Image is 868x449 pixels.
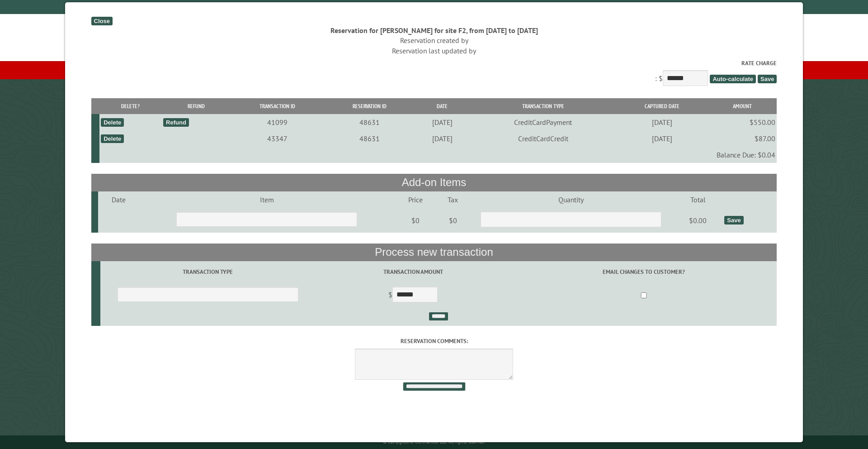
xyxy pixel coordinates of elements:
td: Price [394,191,437,208]
td: $ [316,283,511,308]
td: [DATE] [616,130,708,147]
label: Transaction Amount [317,267,509,276]
div: Delete [101,134,124,143]
span: Save [758,75,777,83]
td: 41099 [231,114,325,130]
label: Email changes to customer? [512,267,775,276]
div: Close [91,17,113,25]
td: CreditCardCredit [470,130,616,147]
td: 48631 [325,114,415,130]
div: Reservation for [PERSON_NAME] for site F2, from [DATE] to [DATE] [91,25,777,35]
td: $87.00 [708,130,777,147]
td: Tax [437,191,469,208]
small: © Campground Commander LLC. All rights reserved. [383,439,485,445]
div: Save [724,216,743,224]
th: Captured Date [616,98,708,114]
td: Quantity [469,191,673,208]
td: $0 [394,208,437,233]
td: [DATE] [414,114,470,130]
label: Rate Charge [91,59,777,67]
div: Reservation created by [91,35,777,45]
td: 48631 [325,130,415,147]
td: Balance Due: $0.04 [99,147,777,163]
th: Add-on Items [91,174,777,191]
th: Amount [708,98,777,114]
th: Refund [162,98,231,114]
td: Total [673,191,723,208]
span: Auto-calculate [710,75,756,83]
th: Transaction ID [231,98,325,114]
div: Refund [163,118,189,127]
td: CreditCardPayment [470,114,616,130]
label: Reservation comments: [91,337,777,345]
td: Date [98,191,139,208]
div: Delete [101,118,124,127]
div: : $ [91,59,777,88]
div: Reservation last updated by [91,46,777,56]
td: Item [140,191,394,208]
td: [DATE] [616,114,708,130]
th: Process new transaction [91,244,777,261]
th: Reservation ID [325,98,415,114]
td: [DATE] [414,130,470,147]
td: 43347 [231,130,325,147]
label: Transaction Type [102,267,314,276]
td: $0.00 [673,208,723,233]
th: Transaction Type [470,98,616,114]
th: Delete? [99,98,162,114]
th: Date [414,98,470,114]
td: $550.00 [708,114,777,130]
td: $0 [437,208,469,233]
